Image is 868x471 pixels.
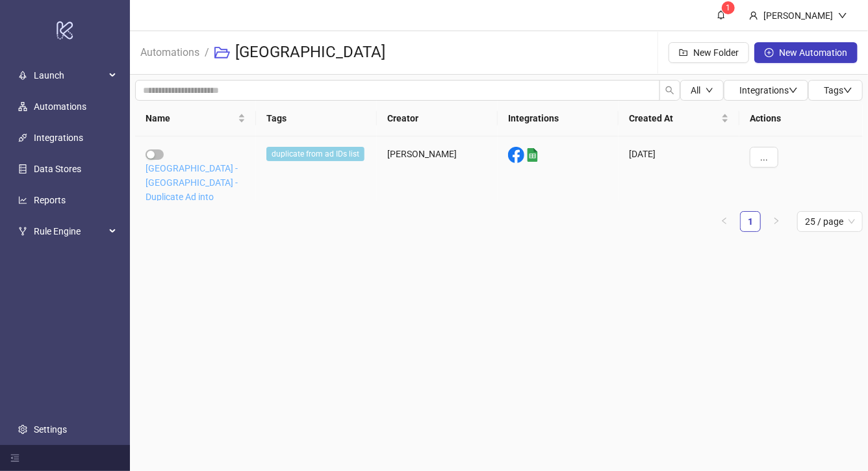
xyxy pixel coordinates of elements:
a: Settings [34,424,67,435]
span: 1 [726,3,731,12]
a: 1 [741,212,760,231]
a: Automations [138,44,202,58]
li: Next Page [766,211,787,232]
button: left [714,211,735,232]
th: Integrations [498,101,619,136]
span: Tags [824,85,852,95]
span: fork [18,227,27,236]
span: folder-open [214,45,230,60]
button: ... [750,147,778,168]
span: New Folder [693,47,739,58]
li: / [205,32,209,73]
button: Tagsdown [808,80,863,101]
sup: 1 [722,1,735,14]
div: [PERSON_NAME] [758,8,838,23]
th: Actions [739,101,863,136]
th: Creator [377,101,498,136]
span: left [721,217,728,225]
span: Integrations [739,85,798,95]
span: Created At [629,111,719,125]
button: Alldown [680,80,724,101]
th: Created At [619,101,739,136]
span: down [838,11,847,20]
div: [PERSON_NAME] [377,136,498,229]
span: plus-circle [765,48,774,57]
span: duplicate from ad IDs list [266,147,364,161]
li: Previous Page [714,211,735,232]
span: rocket [18,71,27,80]
th: Tags [256,101,377,136]
span: Rule Engine [34,218,105,244]
button: right [766,211,787,232]
span: down [706,86,713,94]
span: bell [717,10,726,19]
a: [GEOGRAPHIC_DATA] - [GEOGRAPHIC_DATA] - Duplicate Ad into multiple campaigns [146,163,238,216]
span: 25 / page [805,212,855,231]
span: All [691,85,700,95]
h3: [GEOGRAPHIC_DATA] [235,42,385,63]
span: user [749,11,758,20]
span: New Automation [779,47,847,58]
button: Integrationsdown [724,80,808,101]
div: [DATE] [619,136,739,229]
button: New Folder [669,42,749,63]
div: Page Size [797,211,863,232]
a: Reports [34,195,66,205]
a: Integrations [34,133,83,143]
a: Automations [34,101,86,112]
span: Name [146,111,235,125]
a: Data Stores [34,164,81,174]
th: Name [135,101,256,136]
span: down [789,86,798,95]
span: search [665,86,674,95]
button: New Automation [754,42,858,63]
span: menu-fold [10,453,19,463]
span: right [772,217,780,225]
span: folder-add [679,48,688,57]
span: ... [760,152,768,162]
span: down [843,86,852,95]
span: Launch [34,62,105,88]
li: 1 [740,211,761,232]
